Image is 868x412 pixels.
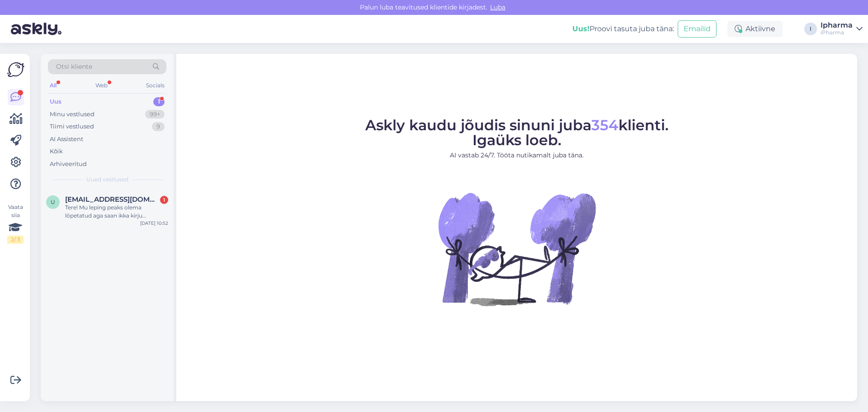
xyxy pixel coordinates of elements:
[435,167,598,330] img: No Chat active
[56,62,92,71] span: Otsi kliente
[153,97,165,106] div: 1
[50,147,63,156] div: Kõik
[65,195,159,204] span: urveveidemann@gmail.com
[145,110,165,119] div: 99+
[144,80,166,91] div: Socials
[140,220,168,227] div: [DATE] 10:52
[48,80,58,91] div: All
[487,3,508,11] span: Luba
[365,151,669,160] p: AI vastab 24/7. Tööta nutikamalt juba täna.
[50,135,83,144] div: AI Assistent
[7,61,24,78] img: Askly Logo
[727,21,783,37] div: Aktiivne
[804,23,817,35] div: I
[591,116,618,134] span: 354
[365,116,669,149] span: Askly kaudu jõudis sinuni juba klienti. Igaüks loeb.
[86,175,128,184] span: Uued vestlused
[821,22,863,36] a: IpharmaiPharma
[821,29,853,36] div: iPharma
[572,24,590,33] b: Uus!
[50,97,61,106] div: Uus
[7,203,24,244] div: Vaata siia
[7,236,24,244] div: 2 / 3
[678,20,717,38] button: Emailid
[50,122,94,131] div: Tiimi vestlused
[152,122,165,131] div: 9
[160,196,168,204] div: 1
[94,80,109,91] div: Web
[65,204,168,220] div: Tere! Mu leping peaks olema lõpetatud aga saan ikka kirju ipharmalt. Kas saaksite kontrollida?
[572,24,674,34] div: Proovi tasuta juba täna:
[50,160,87,169] div: Arhiveeritud
[50,110,94,119] div: Minu vestlused
[51,199,55,205] span: u
[821,22,853,29] div: Ipharma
